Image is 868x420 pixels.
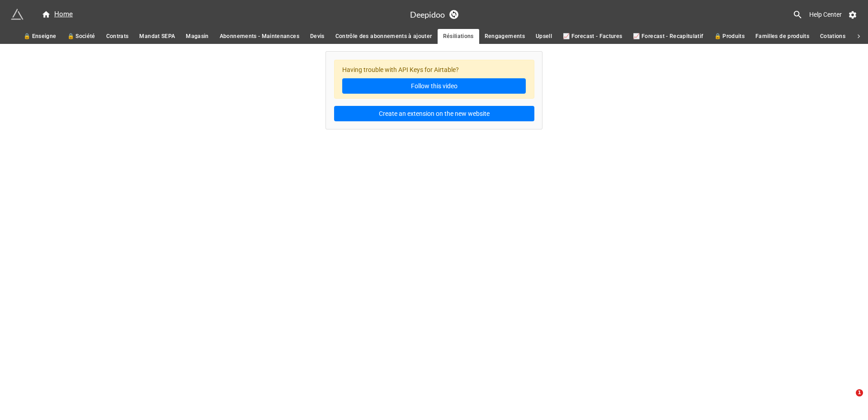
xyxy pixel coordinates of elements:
span: Magasin [186,32,208,41]
a: Help Center [803,6,848,23]
span: Devis [310,32,325,41]
span: Contrôle des abonnements à ajouter [335,32,432,41]
img: miniextensions-icon.73ae0678.png [11,8,24,21]
a: Home [36,9,78,20]
div: Having trouble with API Keys for Airtable? [334,60,534,99]
span: Abonnements - Maintenances [220,32,299,41]
span: 🔒 Enseigne [24,32,57,41]
span: 🔒 Produits [714,32,745,41]
span: Rengagements [485,32,525,41]
span: 1 [856,389,863,396]
span: Résiliations [443,32,474,41]
span: Upsell [536,32,552,41]
a: Follow this video [342,78,526,94]
span: Cotations [820,32,845,41]
span: 📈 Forecast - Recapitulatif [633,32,703,41]
iframe: Intercom live chat [837,389,859,411]
div: Home [42,9,73,20]
div: scrollable auto tabs example [18,29,850,44]
button: Create an extension on the new website [334,106,534,121]
span: 🔒 Société [67,32,95,41]
span: 📈 Forecast - Factures [563,32,622,41]
span: Familles de produits [755,32,809,41]
span: Contrats [106,32,129,41]
h3: Deepidoo [410,10,445,19]
span: Mandat SEPA [139,32,175,41]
